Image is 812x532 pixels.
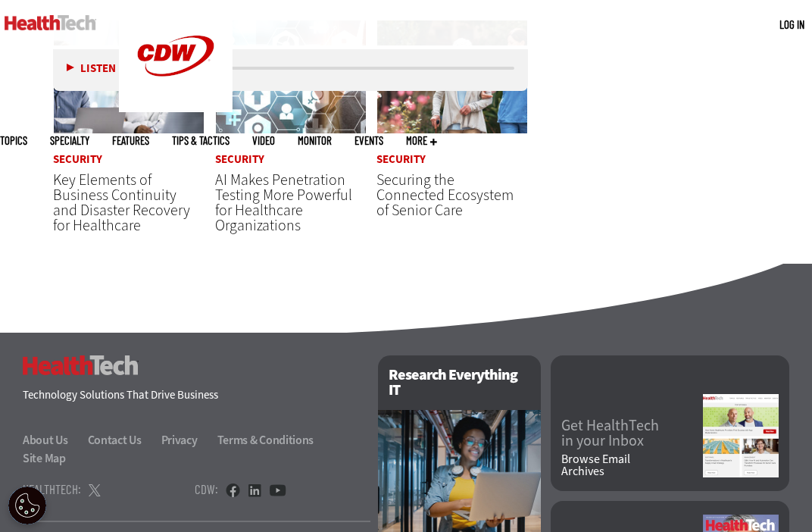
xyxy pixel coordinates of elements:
a: Events [354,135,383,146]
a: AI Makes Penetration Testing More Powerful for Healthcare Organizations [215,170,352,236]
a: Key Elements of Business Continuity and Disaster Recovery for Healthcare [53,170,190,236]
a: Browse EmailArchives [561,453,703,477]
h4: CDW: [195,483,218,496]
a: Video [252,135,275,146]
a: About Us [23,432,86,448]
h4: HealthTech: [23,483,81,496]
img: newsletter screenshot [703,394,779,477]
a: Securing the Connected Ecosystem of Senior Care [376,170,514,221]
div: Cookie Settings [8,487,46,524]
a: Contact Us [88,432,159,448]
img: Home [5,15,96,30]
button: Open Preferences [8,487,46,524]
a: Features [112,135,149,146]
span: More [406,135,437,146]
h4: Technology Solutions That Drive Business [23,390,370,401]
a: Site Map [23,450,66,466]
h3: HealthTech [23,355,139,375]
a: Tips & Tactics [172,135,230,146]
h2: Research Everything IT [378,355,541,410]
a: CDW [119,100,233,116]
a: Get HealthTechin your Inbox [561,418,703,449]
a: MonITor [298,135,332,146]
a: Privacy [161,432,215,448]
div: User menu [779,17,804,33]
a: Terms & Conditions [217,432,332,448]
a: Log in [779,17,804,31]
span: Specialty [50,135,89,146]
